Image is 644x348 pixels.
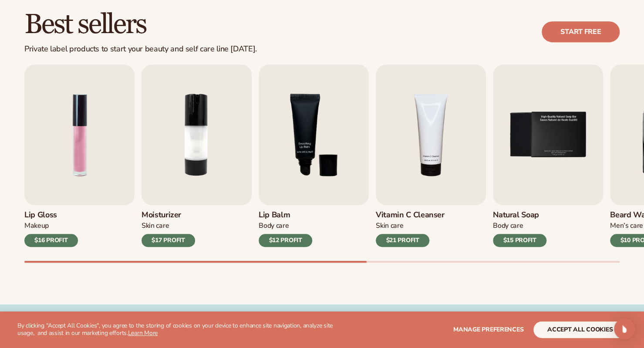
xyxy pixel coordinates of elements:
[24,221,78,230] div: Makeup
[259,221,312,230] div: Body Care
[493,210,546,220] h3: Natural Soap
[142,64,252,247] a: 2 / 9
[24,64,135,247] a: 1 / 9
[24,234,78,247] div: $16 PROFIT
[259,210,312,220] h3: Lip Balm
[24,44,257,54] div: Private label products to start your beauty and self care line [DATE].
[142,210,195,220] h3: Moisturizer
[142,234,195,247] div: $17 PROFIT
[493,221,546,230] div: Body Care
[24,10,257,39] h2: Best sellers
[376,210,445,220] h3: Vitamin C Cleanser
[142,221,195,230] div: Skin Care
[24,210,78,220] h3: Lip Gloss
[542,21,620,42] a: Start free
[493,234,546,247] div: $15 PROFIT
[259,64,369,247] a: 3 / 9
[376,64,486,247] a: 4 / 9
[453,325,523,334] span: Manage preferences
[376,234,429,247] div: $21 PROFIT
[259,234,312,247] div: $12 PROFIT
[128,329,158,337] a: Learn More
[614,318,635,339] div: Open Intercom Messenger
[453,321,523,338] button: Manage preferences
[17,322,344,337] p: By clicking "Accept All Cookies", you agree to the storing of cookies on your device to enhance s...
[493,64,603,247] a: 5 / 9
[376,221,445,230] div: Skin Care
[533,321,627,338] button: accept all cookies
